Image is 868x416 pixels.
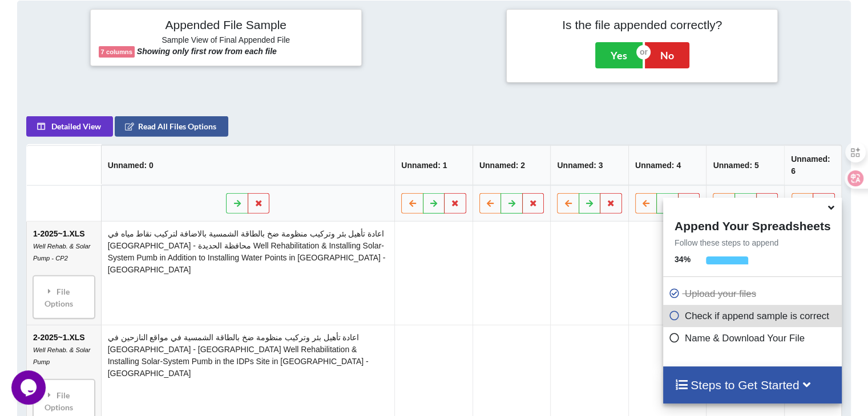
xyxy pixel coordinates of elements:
p: Follow these steps to append [663,237,842,248]
h4: Appended File Sample [99,18,353,34]
h4: Steps to Get Started [675,378,830,392]
p: Name & Download Your File [669,331,839,345]
th: Unnamed: 5 [706,145,784,185]
b: 34 % [675,255,691,264]
b: 7 columns [101,48,132,55]
button: Read All Files Options [115,116,228,137]
h6: Sample View of Final Appended File [99,35,353,47]
td: اعادة تأهيل بئر وتركيب منظومة ضخ بالطاقة الشمسية بالاضافة لتركيب نقاط مياه في [GEOGRAPHIC_DATA] -... [101,222,395,325]
th: Unnamed: 6 [784,145,841,185]
h4: Is the file appended correctly? [515,18,769,32]
i: Well Rehab. & Solar Pump [33,346,91,365]
button: Detailed View [26,116,113,137]
th: Unnamed: 3 [550,145,628,185]
button: No [645,42,689,68]
p: Upload your files [669,287,839,301]
iframe: chat widget [11,370,48,405]
i: Well Rehab. & Solar Pump - CP2 [33,243,91,262]
p: Check if append sample is correct [669,309,839,323]
b: Showing only first row from each file [137,47,277,56]
h4: Append Your Spreadsheets [663,216,842,233]
th: Unnamed: 1 [394,145,473,185]
div: File Options [37,279,91,315]
button: Yes [595,42,643,68]
th: Unnamed: 4 [628,145,706,185]
td: 1-2025~1.XLS [27,222,101,325]
th: Unnamed: 2 [473,145,551,185]
th: Unnamed: 0 [101,145,395,185]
